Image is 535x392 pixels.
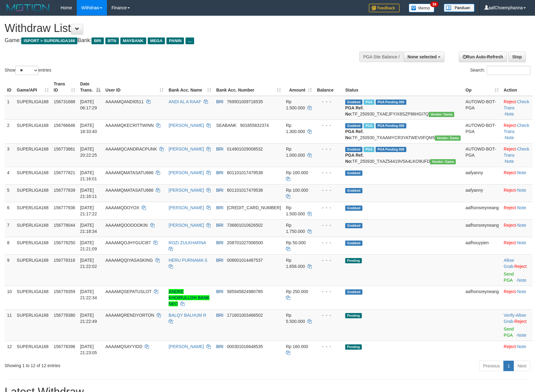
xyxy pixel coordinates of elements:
[463,167,501,184] td: aafyanny
[343,78,463,96] th: Status
[345,241,362,246] span: Grabbed
[463,219,501,237] td: aafhonsreyneang
[286,205,305,216] span: Rp 1.500.000
[501,286,533,309] td: ·
[429,112,455,117] span: Vendor URL: https://trx31.1velocity.biz
[227,99,263,104] span: Copy 769501009716535 to clipboard
[286,223,305,234] span: Rp 1.750.000
[216,99,223,104] span: BRI
[5,22,350,34] h1: Withdraw List
[345,188,362,193] span: Grabbed
[5,78,14,96] th: ID
[216,223,223,228] span: BRI
[286,170,308,175] span: Rp 100.000
[216,240,223,245] span: BRI
[227,289,263,294] span: Copy 585945824980785 to clipboard
[517,188,526,193] a: Note
[54,313,75,318] span: 156778380
[216,188,223,193] span: BRI
[54,223,75,228] span: 156778044
[214,78,283,96] th: Bank Acc. Number: activate to sort column ascending
[345,153,364,164] b: PGA Ref. No:
[501,219,533,237] td: ·
[504,344,516,349] a: Reject
[169,188,204,193] a: [PERSON_NAME]
[501,78,533,96] th: Action
[504,313,526,324] a: Allow Grab
[517,278,526,283] a: Note
[54,147,75,151] span: 156773861
[227,313,263,318] span: Copy 171601003466502 to clipboard
[504,223,516,228] a: Reject
[459,52,507,62] a: Run Auto-Refresh
[105,313,154,318] span: AAAAMQRENDYORTON
[169,344,204,349] a: [PERSON_NAME]
[286,188,308,193] span: Rp 100.000
[105,99,144,104] span: AAAAMQANDI0511
[317,146,340,152] div: - - -
[283,78,314,96] th: Amount: activate to sort column ascending
[444,4,474,12] img: panduan.png
[345,123,362,128] span: Grabbed
[501,237,533,254] td: ·
[504,313,526,324] span: ·
[169,240,206,245] a: ROZI ZULKHARNA
[345,129,364,140] b: PGA Ref. No:
[5,143,14,167] td: 3
[227,170,263,175] span: Copy 601101017479538 to clipboard
[5,286,14,309] td: 10
[504,258,514,269] span: ·
[169,99,201,104] a: ANDI AL A RAAF
[501,309,533,341] td: · ·
[376,123,406,128] span: PGA Pending
[504,123,516,128] a: Reject
[317,222,340,228] div: - - -
[54,289,75,294] span: 156778359
[345,289,362,295] span: Grabbed
[463,202,501,219] td: aafhonsreyneang
[286,289,308,294] span: Rp 250.000
[314,78,343,96] th: Balance
[169,313,206,318] a: BALQY BALHUM R
[216,313,223,318] span: BRI
[369,4,400,12] img: Feedback.jpg
[376,147,406,152] span: PGA Pending
[517,170,526,175] a: Note
[105,170,153,175] span: AAAAMQMATASATU666
[430,159,456,164] span: Vendor URL: https://trx31.1velocity.biz
[54,240,75,245] span: 156778250
[517,333,526,338] a: Note
[216,123,236,128] span: SEABANK
[501,167,533,184] td: ·
[54,170,75,175] span: 156777821
[504,147,529,158] a: Check Trans
[169,170,204,175] a: [PERSON_NAME]
[504,258,514,269] a: Allow Grab
[80,170,97,181] span: [DATE] 21:16:01
[216,205,223,210] span: BRI
[14,167,51,184] td: SUPERLIGA168
[517,223,526,228] a: Note
[105,240,151,245] span: AAAAMQOJHYGUCI87
[148,37,165,44] span: MEGA
[14,120,51,143] td: SUPERLIGA168
[505,159,514,164] a: Note
[227,258,263,263] span: Copy 008001014487537 to clipboard
[501,184,533,202] td: ·
[501,341,533,358] td: ·
[286,147,305,158] span: Rp 1.000.000
[105,258,153,263] span: AAAAMQQIYASASKING
[317,240,340,246] div: - - -
[105,147,157,151] span: AAAAMQCANDRACPUNK
[5,96,14,120] td: 1
[103,78,166,96] th: User ID: activate to sort column ascending
[345,171,362,176] span: Grabbed
[501,202,533,219] td: ·
[120,37,146,44] span: MAYBANK
[216,289,223,294] span: BRI
[501,96,533,120] td: · ·
[286,344,308,349] span: Rp 160.000
[364,123,374,128] span: Marked by aafheankoy
[317,205,340,211] div: - - -
[5,237,14,254] td: 8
